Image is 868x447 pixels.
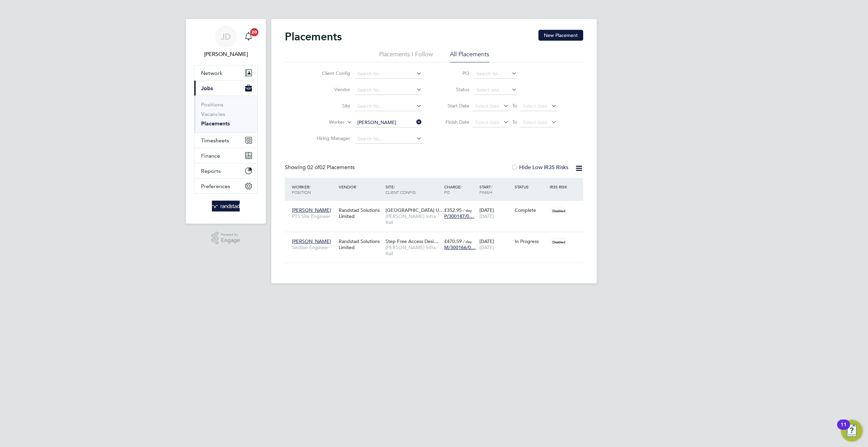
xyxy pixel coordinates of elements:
[523,103,547,109] span: Select date
[201,153,220,159] span: Finance
[201,183,230,189] span: Preferences
[550,238,568,246] span: Disabled
[337,235,384,254] div: Randstad Solutions Limited
[475,103,499,109] span: Select date
[439,86,469,93] label: Status
[444,207,462,213] span: £352.95
[479,244,494,250] span: [DATE]
[444,238,462,244] span: £470.59
[538,30,583,41] button: New Placement
[186,19,266,224] nav: Main navigation
[510,101,519,110] span: To
[450,50,489,62] li: All Placements
[478,235,513,254] div: [DATE]
[379,50,433,62] li: Placements I Follow
[194,65,257,80] button: Network
[194,201,258,211] a: Go to home page
[212,201,240,211] img: randstad-logo-retina.png
[355,69,422,79] input: Search for...
[386,213,441,225] span: [PERSON_NAME] Infra - Rail
[307,164,355,171] span: 02 Placements
[386,244,441,257] span: [PERSON_NAME] Infra - Rail
[194,179,257,194] button: Preferences
[841,425,847,433] div: 11
[442,181,478,198] div: Charge
[386,207,444,213] span: [GEOGRAPHIC_DATA] U…
[285,30,342,43] h2: Placements
[475,119,499,125] span: Select date
[292,184,311,195] span: / Position
[478,204,513,223] div: [DATE]
[337,204,384,223] div: Randstad Solutions Limited
[194,163,257,178] button: Reports
[221,232,240,238] span: Powered by
[474,85,517,95] input: Select one
[523,119,547,125] span: Select date
[194,96,257,133] div: Jobs
[305,119,344,126] label: Worker
[439,119,469,125] label: Finish Date
[511,164,568,171] label: Hide Low IR35 Risks
[337,181,384,193] div: Vendor
[510,118,519,126] span: To
[355,85,422,95] input: Search for...
[201,101,223,108] a: Positions
[292,238,331,244] span: [PERSON_NAME]
[194,26,258,58] a: JD[PERSON_NAME]
[221,238,240,243] span: Engage
[474,69,517,79] input: Search for...
[194,133,257,148] button: Timesheets
[242,26,255,47] a: 20
[201,111,225,117] a: Vacancies
[355,118,422,127] input: Search for...
[444,213,474,219] span: P/300147/0…
[194,81,257,96] button: Jobs
[221,32,231,41] span: JD
[548,181,571,193] div: IR35 Risk
[194,148,257,163] button: Finance
[311,103,350,109] label: Site
[355,102,422,111] input: Search for...
[515,207,547,213] div: Complete
[444,244,476,250] span: M/300166/0…
[463,208,472,213] span: / day
[479,213,494,219] span: [DATE]
[550,206,568,215] span: Disabled
[841,420,863,442] button: Open Resource Center, 11 new notifications
[292,244,335,250] span: Section Engineer
[311,86,350,93] label: Vendor
[194,50,258,58] span: James Deegan
[311,70,350,76] label: Client Config
[439,103,469,109] label: Start Date
[201,120,230,127] a: Placements
[201,168,221,174] span: Reports
[386,184,416,195] span: / Client Config
[285,164,356,171] div: Showing
[478,181,513,198] div: Start
[384,181,442,198] div: Site
[513,181,548,193] div: Status
[292,213,335,219] span: PTS Site Engineer
[201,70,222,76] span: Network
[463,239,472,244] span: / day
[250,28,258,36] span: 20
[439,70,469,76] label: PO
[292,207,331,213] span: [PERSON_NAME]
[290,203,583,209] a: [PERSON_NAME]PTS Site EngineerRandstad Solutions Limited[GEOGRAPHIC_DATA] U…[PERSON_NAME] Infra -...
[307,164,319,171] span: 02 of
[212,232,240,245] a: Powered byEngage
[515,238,547,244] div: In Progress
[290,181,337,198] div: Worker
[386,238,438,244] span: Step Free Access Desi…
[444,184,462,195] span: / PO
[290,235,583,240] a: [PERSON_NAME]Section EngineerRandstad Solutions LimitedStep Free Access Desi…[PERSON_NAME] Infra ...
[201,85,213,92] span: Jobs
[201,137,229,144] span: Timesheets
[355,134,422,144] input: Search for...
[479,184,492,195] span: / Finish
[311,135,350,141] label: Hiring Manager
